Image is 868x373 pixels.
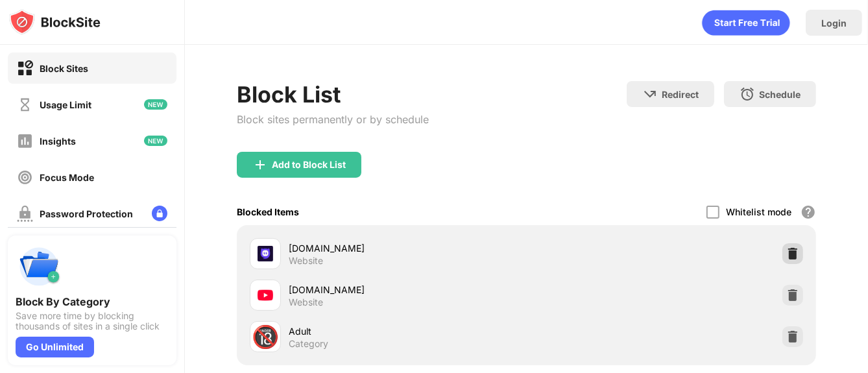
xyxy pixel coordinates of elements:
[9,9,101,35] img: logo-blocksite.svg
[16,295,169,308] div: Block By Category
[17,133,33,149] img: insights-off.svg
[16,337,94,357] div: Go Unlimited
[289,324,526,338] div: Adult
[702,10,790,36] div: animation
[17,60,33,77] img: block-on.svg
[289,255,323,267] div: Website
[237,81,429,108] div: Block List
[144,99,167,110] img: new-icon.svg
[759,89,801,100] div: Schedule
[40,63,88,74] div: Block Sites
[289,338,328,350] div: Category
[152,206,167,221] img: lock-menu.svg
[726,206,791,217] div: Whitelist mode
[662,89,699,100] div: Redirect
[144,136,167,146] img: new-icon.svg
[237,206,299,217] div: Blocked Items
[40,208,133,219] div: Password Protection
[17,206,33,222] img: password-protection-off.svg
[289,296,323,308] div: Website
[258,287,273,303] img: favicons
[16,311,169,331] div: Save more time by blocking thousands of sites in a single click
[258,246,273,261] img: favicons
[40,136,76,147] div: Insights
[17,97,33,113] img: time-usage-off.svg
[17,169,33,186] img: focus-off.svg
[272,160,346,170] div: Add to Block List
[40,99,91,110] div: Usage Limit
[821,18,847,29] div: Login
[252,324,279,350] div: 🔞
[16,243,62,290] img: push-categories.svg
[289,241,526,255] div: [DOMAIN_NAME]
[237,113,429,126] div: Block sites permanently or by schedule
[289,283,526,296] div: [DOMAIN_NAME]
[40,172,94,183] div: Focus Mode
